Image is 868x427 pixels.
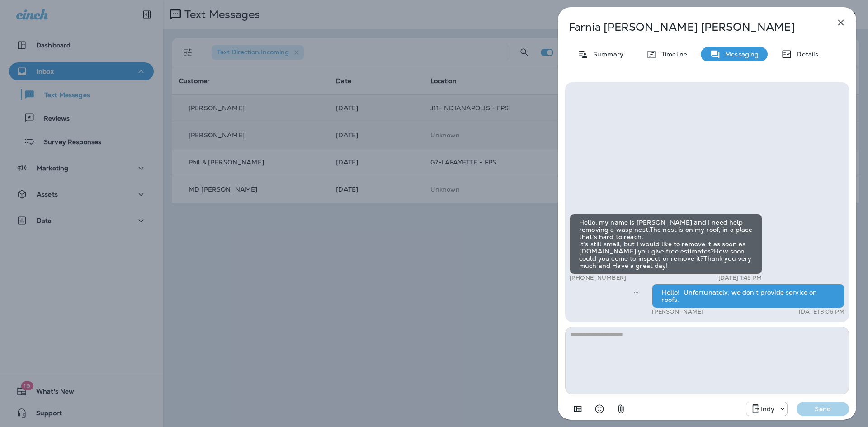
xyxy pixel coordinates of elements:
[569,400,587,418] button: Add in a premade template
[652,284,844,308] div: Hello! Unfortunately, we don't provide service on roofs.
[634,288,638,296] span: Sent
[746,404,788,414] div: +1 (559) 206-1507
[569,21,816,33] p: Farnia [PERSON_NAME] [PERSON_NAME]
[761,405,775,413] p: Indy
[570,274,626,282] p: [PHONE_NUMBER]
[570,214,762,274] div: Hello, my name is [PERSON_NAME] and I need help removing a wasp nest.The nest is on my roof, in a...
[652,308,703,315] p: [PERSON_NAME]
[799,308,844,315] p: [DATE] 3:06 PM
[589,51,623,58] p: Summary
[718,274,762,282] p: [DATE] 1:45 PM
[792,51,818,58] p: Details
[590,400,609,418] button: Select an emoji
[721,51,759,58] p: Messaging
[657,51,687,58] p: Timeline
